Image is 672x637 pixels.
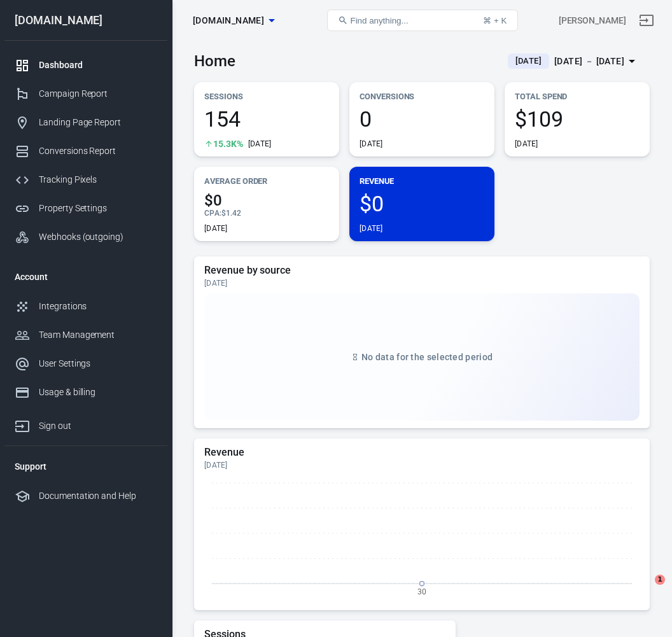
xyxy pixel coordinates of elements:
span: $109 [515,108,640,130]
span: No data for the selected period [361,352,493,362]
li: Support [4,451,167,482]
p: Total Spend [515,90,640,103]
div: [DATE] [204,278,640,288]
div: User Settings [39,357,157,370]
a: Campaign Report [4,80,167,108]
p: Revenue [360,174,484,188]
span: $0 [204,193,329,208]
a: User Settings [4,349,167,378]
a: Usage & billing [4,378,167,407]
div: Usage & billing [39,386,157,399]
tspan: 30 [417,587,426,596]
span: CPA : [204,209,221,218]
span: 1 [655,575,665,585]
div: [DATE] － [DATE] [554,53,624,69]
a: Landing Page Report [4,108,167,137]
h5: Revenue by source [204,264,640,277]
a: Dashboard [4,51,167,80]
button: [DOMAIN_NAME] [188,9,279,32]
span: [DATE] [510,55,547,67]
div: [DATE] [204,223,228,234]
div: [DOMAIN_NAME] [4,15,167,26]
a: Tracking Pixels [4,165,167,194]
p: Sessions [204,90,329,103]
h5: Revenue [204,446,640,459]
div: Tracking Pixels [39,173,157,186]
button: Find anything...⌘ + K [327,10,518,31]
li: Account [4,262,167,292]
p: Conversions [360,90,484,103]
a: Sign out [4,407,167,440]
div: Landing Page Report [39,116,157,129]
div: Team Management [39,328,157,342]
span: 15.3K% [213,139,243,148]
div: [DATE] [204,460,640,470]
div: [DATE] [248,139,272,149]
div: Integrations [39,300,157,313]
div: Sign out [39,419,157,433]
button: [DATE][DATE] － [DATE] [498,51,650,72]
a: Conversions Report [4,137,167,165]
div: Conversions Report [39,144,157,158]
span: $0 [360,193,484,214]
h3: Home [194,52,235,70]
span: 0 [360,108,484,130]
p: Average Order [204,174,329,188]
span: 154 [204,108,329,130]
a: Integrations [4,292,167,321]
div: [DATE] [360,139,383,149]
span: carinspector.io [193,13,264,29]
div: ⌘ + K [483,16,507,25]
a: Webhooks (outgoing) [4,223,167,251]
div: Dashboard [39,59,157,72]
span: $1.42 [221,209,241,218]
span: Find anything... [351,16,409,25]
div: [DATE] [360,223,383,234]
div: Documentation and Help [39,489,157,503]
div: Account id: Z7eiIvhy [559,14,626,27]
div: Campaign Report [39,87,157,101]
div: [DATE] [515,139,538,149]
a: Sign out [631,5,662,36]
a: Property Settings [4,194,167,223]
div: Property Settings [39,202,157,215]
a: Team Management [4,321,167,349]
div: Webhooks (outgoing) [39,230,157,244]
iframe: Intercom live chat [629,575,659,605]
